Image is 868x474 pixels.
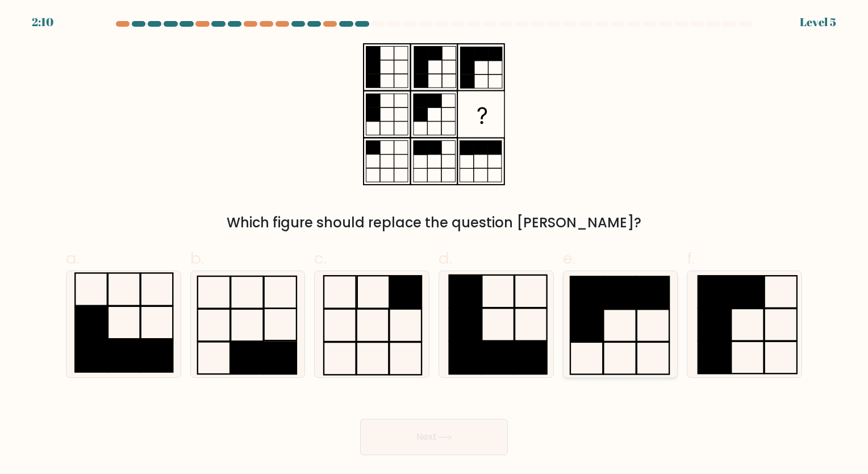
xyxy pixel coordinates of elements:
span: d. [439,247,452,269]
div: Level 5 [800,14,836,31]
span: e. [563,247,575,269]
button: Next [360,419,508,455]
span: b. [190,247,204,269]
span: f. [687,247,695,269]
div: 2:10 [32,14,53,31]
span: c. [314,247,327,269]
div: Which figure should replace the question [PERSON_NAME]? [73,213,795,233]
span: a. [66,247,80,269]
